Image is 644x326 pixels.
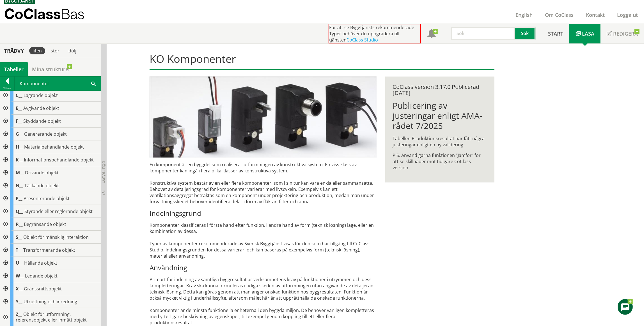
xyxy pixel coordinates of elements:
[24,221,66,227] span: Begränsande objekt
[16,195,22,202] span: P__
[393,101,487,131] h1: Publicering av justeringar enligt AMA-rådet 7/2025
[23,118,61,124] span: Skyddande objekt
[23,247,75,253] span: Transformerande objekt
[24,182,59,189] span: Täckande objekt
[65,47,80,54] div: dölj
[1,48,27,54] div: Trädvy
[16,208,23,214] span: Q__
[329,24,421,43] div: För att se Byggtjänsts rekommenderade Typer behöver du uppgradera till tjänsten
[542,24,569,43] a: Start
[24,299,77,305] span: Utrustning och inredning
[24,144,84,150] span: Materialbehandlande objekt
[347,37,378,43] a: CoClass Studio
[16,234,22,240] span: S__
[61,6,84,22] span: Bas
[393,84,487,96] div: CoClass version 3.17.0 Publicerad [DATE]
[582,30,594,37] span: Läsa
[24,195,70,202] span: Presenterande objekt
[24,208,93,214] span: Styrande eller reglerande objekt
[393,152,487,171] p: P.S. Använd gärna funktionen ”Jämför” för att se skillnader mot tidigare CoClass version.
[427,30,436,39] span: Notifikationer
[25,170,59,176] span: Drivande objekt
[16,144,23,150] span: H__
[4,6,97,24] a: CoClassBas
[580,11,611,18] a: Kontakt
[601,24,644,43] a: Redigera
[15,77,101,91] div: Komponenter
[611,11,644,18] a: Logga ut
[25,273,58,279] span: Ledande objekt
[569,24,601,43] a: Läsa
[24,157,94,163] span: Informationsbehandlande objekt
[16,170,24,176] span: M__
[451,27,515,40] input: Sök
[23,105,59,111] span: Avgivande objekt
[24,286,62,292] span: Gränssnittsobjekt
[29,47,45,54] div: liten
[16,118,22,124] span: F__
[393,135,487,148] p: Tabellen Produktionsresultat har fått några justeringar enligt en ny validering.
[23,234,89,240] span: Objekt för mänsklig interaktion
[16,247,22,253] span: T__
[16,273,24,279] span: W__
[16,260,23,266] span: U__
[150,263,377,272] h3: Användning
[613,30,638,37] span: Redigera
[16,311,87,323] span: Objekt för utformning, referensobjekt eller inmätt objekt
[150,77,377,158] img: pilotventiler.jpg
[150,52,494,70] h1: KO Komponenter
[16,299,22,305] span: Y__
[16,105,22,111] span: E__
[515,27,536,40] button: Sök
[16,286,23,292] span: X__
[16,221,23,227] span: R__
[509,11,539,18] a: English
[24,131,67,137] span: Genererande objekt
[0,86,14,91] div: Tillbaka
[4,11,84,17] p: CoClass
[28,62,75,76] a: Mina strukturer
[24,260,57,266] span: Hållande objekt
[16,131,23,137] span: G__
[16,182,23,189] span: N__
[101,161,106,183] span: Dölj trädvy
[150,209,377,218] h3: Indelningsgrund
[548,30,563,37] span: Start
[91,80,96,86] span: Sök i tabellen
[24,92,58,98] span: Lagrande objekt
[16,311,22,317] span: Z__
[16,92,22,98] span: C__
[16,157,23,163] span: K__
[539,11,580,18] a: Om CoClass
[47,47,63,54] div: stor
